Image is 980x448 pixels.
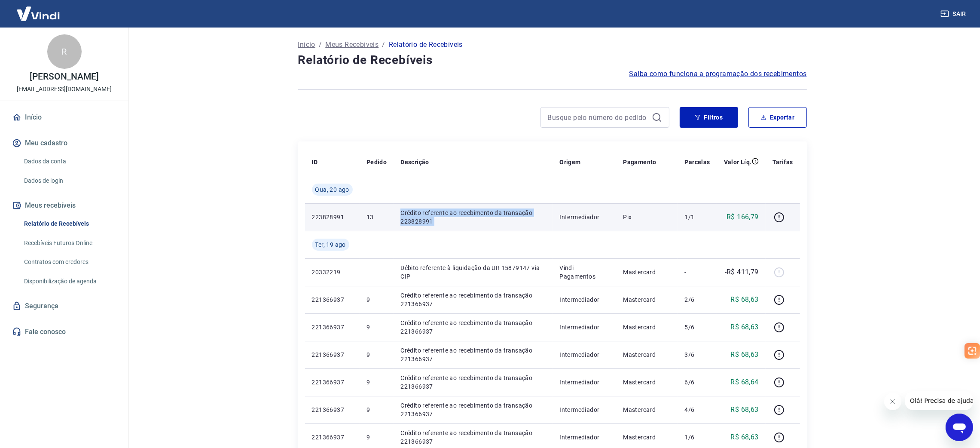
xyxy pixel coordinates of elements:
iframe: Mensagem da empresa [905,391,973,410]
p: Crédito referente ao recebimento da transação 221366937 [400,346,546,363]
p: 13 [366,213,387,221]
p: R$ 166,79 [727,212,759,222]
p: ID [312,158,318,166]
p: [EMAIL_ADDRESS][DOMAIN_NAME] [17,85,112,94]
p: Crédito referente ao recebimento da transação 221366937 [400,291,546,308]
p: Parcelas [684,158,710,166]
p: 221366937 [312,350,353,359]
p: Intermediador [559,433,609,442]
p: 20332219 [312,268,353,276]
p: Pagamento [623,158,656,166]
button: Meus recebíveis [10,196,118,215]
a: Recebíveis Futuros Online [21,234,118,252]
p: R$ 68,64 [730,377,758,387]
span: Olá! Precisa de ajuda? [5,6,72,13]
p: 5/6 [684,323,710,331]
a: Contratos com credores [21,253,118,271]
p: Tarifas [772,158,793,166]
a: Relatório de Recebíveis [21,215,118,233]
p: / [319,40,322,50]
p: Pedido [366,158,387,166]
p: Crédito referente ao recebimento da transação 221366937 [400,319,546,336]
p: Pix [623,213,671,221]
p: / [382,40,385,50]
p: 3/6 [684,350,710,359]
a: Meus Recebíveis [325,40,379,50]
p: Mastercard [623,433,671,442]
p: Intermediador [559,213,609,221]
p: 1/6 [684,433,710,442]
p: Intermediador [559,405,609,414]
p: 9 [366,323,387,331]
iframe: Fechar mensagem [884,393,901,410]
p: R$ 68,63 [730,295,758,305]
p: 221366937 [312,433,353,442]
a: Saiba como funciona a programação dos recebimentos [629,69,807,79]
p: 2/6 [684,295,710,304]
button: Sair [939,6,970,22]
p: -R$ 411,79 [725,267,759,277]
p: Crédito referente ao recebimento da transação 221366937 [400,374,546,391]
p: 6/6 [684,378,710,387]
p: [PERSON_NAME] [30,72,98,81]
p: 4/6 [684,405,710,414]
a: Dados de login [21,172,118,190]
p: Débito referente à liquidação da UR 15879147 via CIP [400,264,546,281]
p: R$ 68,63 [730,350,758,360]
span: Qua, 20 ago [315,185,349,194]
p: Mastercard [623,268,671,276]
iframe: Botão para abrir a janela de mensagens [946,414,973,441]
img: Vindi [10,0,66,27]
p: Origem [559,158,580,166]
p: R$ 68,63 [730,405,758,415]
button: Filtros [680,107,738,128]
p: Crédito referente ao recebimento da transação 223828991 [400,209,546,226]
p: Valor Líq. [724,158,752,166]
p: R$ 68,63 [730,432,758,442]
button: Meu cadastro [10,134,118,153]
p: Mastercard [623,405,671,414]
span: Ter, 19 ago [315,240,346,249]
p: - [684,268,710,276]
p: Mastercard [623,323,671,331]
p: Intermediador [559,350,609,359]
p: Crédito referente ao recebimento da transação 221366937 [400,401,546,418]
button: Exportar [748,107,807,128]
p: 221366937 [312,405,353,414]
p: Mastercard [623,295,671,304]
p: 221366937 [312,323,353,331]
p: 9 [366,433,387,442]
input: Busque pelo número do pedido [548,111,648,124]
a: Início [10,108,118,127]
a: Fale conosco [10,322,118,341]
p: Mastercard [623,378,671,387]
p: Vindi Pagamentos [559,264,609,281]
p: 9 [366,405,387,414]
h4: Relatório de Recebíveis [298,52,807,69]
p: Intermediador [559,323,609,331]
p: R$ 68,63 [730,322,758,332]
p: 9 [366,350,387,359]
p: Intermediador [559,295,609,304]
a: Segurança [10,297,118,316]
a: Disponibilização de agenda [21,273,118,290]
p: 223828991 [312,213,353,221]
p: Mastercard [623,350,671,359]
p: 1/1 [684,213,710,221]
p: 9 [366,378,387,387]
a: Dados da conta [21,153,118,170]
a: Início [298,40,315,50]
p: 221366937 [312,378,353,387]
p: 9 [366,295,387,304]
p: Descrição [400,158,429,166]
p: Relatório de Recebíveis [389,40,463,50]
p: 221366937 [312,295,353,304]
div: R [47,34,82,69]
p: Crédito referente ao recebimento da transação 221366937 [400,429,546,446]
p: Intermediador [559,378,609,387]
